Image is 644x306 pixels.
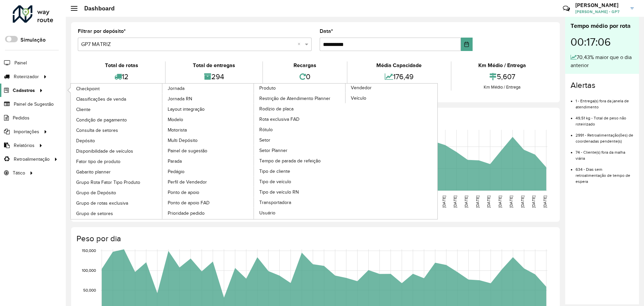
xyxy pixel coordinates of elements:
a: Ponto de apoio FAD [162,198,254,208]
div: Total de entregas [167,61,260,69]
a: Modelo [162,114,254,124]
a: Fator tipo de produto [71,156,163,166]
text: [DATE] [543,196,547,208]
h2: Dashboard [77,5,115,12]
div: Média Capacidade [349,61,449,69]
span: Pedágio [168,168,184,175]
h3: [PERSON_NAME] [575,2,626,8]
a: Setor Planner [254,145,346,155]
span: Veículo [351,95,366,102]
span: Painel de sugestão [168,147,207,154]
li: 634 - Dias sem retroalimentação de tempo de espera [576,161,634,185]
span: Perfil de Vendedor [168,178,207,186]
span: Grupo Rota Fator Tipo Produto [76,179,140,186]
span: Vendedor [351,84,372,91]
a: Condição de pagamento [71,115,163,125]
div: Km Médio / Entrega [453,61,551,69]
a: Restrição de Atendimento Planner [254,93,346,103]
label: Filtrar por depósito [78,27,126,35]
text: [DATE] [509,196,513,208]
a: Painel de sugestão [162,146,254,156]
span: Condição de pagamento [76,116,127,123]
span: Checkpoint [76,85,100,92]
span: Cadastros [13,87,35,94]
span: Clear all [298,40,303,48]
span: Grupo de Depósito [76,189,116,196]
span: Jornada [168,85,184,92]
span: Produto [259,85,276,92]
span: Ponto de apoio FAD [168,199,210,206]
span: Depósito [76,137,95,144]
a: Produto [162,84,346,219]
div: 00:17:06 [571,31,634,53]
a: Rodízio de placa [254,104,346,114]
span: Relatórios [14,142,35,149]
text: [DATE] [486,196,491,208]
span: Setor [259,137,270,144]
span: Tempo de parada de refeição [259,157,321,164]
span: Modelo [168,116,183,123]
span: Disponibilidade de veículos [76,148,133,155]
text: [DATE] [442,196,446,208]
span: Rótulo [259,126,273,133]
div: 176,49 [349,69,449,84]
li: 1 - Entrega(s) fora da janela de atendimento [576,93,634,110]
span: Layout integração [168,106,205,113]
a: Jornada [71,84,254,219]
span: Tipo de cliente [259,168,290,175]
div: 5,607 [453,69,551,84]
text: [DATE] [531,196,536,208]
a: Tempo de parada de refeição [254,156,346,166]
span: Jornada RN [168,95,192,102]
div: Tempo médio por rota [571,21,634,31]
a: Checkpoint [71,84,163,94]
a: Perfil de Vendedor [162,177,254,187]
text: [DATE] [475,196,480,208]
a: Prioridade pedido [162,208,254,218]
span: Tipo de veículo [259,178,291,185]
span: Transportadora [259,199,291,206]
h4: Alertas [571,81,634,90]
span: Classificações de venda [76,96,126,103]
span: Restrição de Atendimento Planner [259,95,330,102]
div: Km Médio / Entrega [453,84,551,91]
a: Disponibilidade de veículos [71,146,163,156]
text: 50,000 [83,288,96,292]
span: Painel de Sugestão [14,101,54,108]
span: [PERSON_NAME] - GP7 [575,9,626,15]
a: Consulta de setores [71,125,163,135]
a: Cliente [71,104,163,114]
a: Vendedor [254,84,437,219]
a: Grupo de rotas exclusiva [71,198,163,208]
li: 74 - Cliente(s) fora da malha viária [576,144,634,161]
a: Grupo Rota Fator Tipo Produto [71,177,163,187]
span: Parada [168,158,182,165]
span: Consulta de setores [76,127,118,134]
div: 294 [167,69,260,84]
li: 2991 - Retroalimentação(ões) de coordenadas pendente(s) [576,127,634,144]
span: Retroalimentação [14,156,50,163]
a: Tipo de veículo RN [254,187,346,197]
a: Setor [254,135,346,145]
a: Multi Depósito [162,135,254,145]
div: 70,43% maior que o dia anterior [571,53,634,69]
span: Painel [14,59,27,66]
span: Importações [14,128,39,135]
text: [DATE] [453,196,457,208]
a: Gabarito planner [71,167,163,177]
h4: Peso por dia [76,234,553,244]
a: Rótulo [254,124,346,135]
a: Parada [162,156,254,166]
span: Ponto de apoio [168,189,199,196]
a: Depósito [71,136,163,146]
label: Simulação [20,36,46,44]
text: [DATE] [498,196,502,208]
a: Usuário [254,208,346,218]
div: Total de rotas [79,61,163,69]
a: Pedágio [162,166,254,176]
li: 49,51 kg - Total de peso não roteirizado [576,110,634,127]
span: Multi Depósito [168,137,198,144]
span: Rodízio de placa [259,105,293,112]
a: Tipo de veículo [254,176,346,187]
a: Grupo de Depósito [71,188,163,198]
